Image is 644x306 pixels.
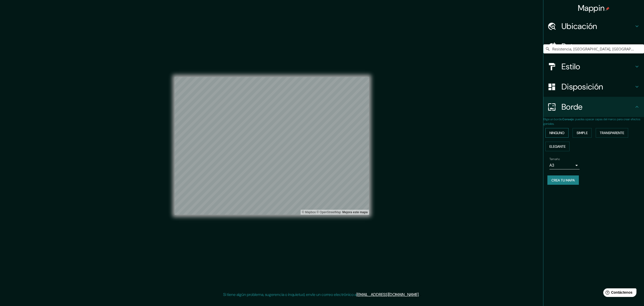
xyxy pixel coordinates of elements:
canvas: Mapa [175,77,369,215]
font: : puedes opacar capas del marco para crear efectos geniales. [543,117,640,126]
div: Estilo [543,56,644,77]
a: Mapa de calles abierto [317,210,341,214]
font: Mappin [578,3,605,13]
font: Patas [561,41,581,52]
div: Ubicación [543,16,644,36]
button: Transparente [596,128,628,138]
font: Tamaño [549,157,560,161]
font: Elegante [549,144,566,149]
button: Simple [573,128,592,138]
font: Ubicación [561,21,597,32]
font: Consejo [562,117,574,121]
font: . [419,292,420,297]
font: . [419,292,419,297]
font: © OpenStreetMap [317,210,341,214]
a: [EMAIL_ADDRESS][DOMAIN_NAME] [356,292,419,297]
font: A3 [549,163,554,168]
button: Crea tu mapa [547,175,579,185]
a: Mapbox [302,210,316,214]
font: Si tiene algún problema, sugerencia o inquietud, envíe un correo electrónico a [223,292,356,297]
iframe: Lanzador de widgets de ayuda [599,286,638,300]
button: Ninguno [545,128,569,138]
font: Elige un borde. [543,117,562,121]
font: Simple [577,131,588,135]
font: Ninguno [549,131,565,135]
div: Disposición [543,77,644,97]
font: Disposición [561,81,603,92]
div: Patas [543,36,644,56]
font: Borde [561,102,583,112]
font: © Mapbox [302,210,316,214]
input: Elige tu ciudad o zona [543,44,644,53]
button: Elegante [545,142,570,151]
a: Map feedback [342,210,368,214]
font: . [420,292,421,297]
font: Estilo [561,61,580,72]
div: Borde [543,97,644,117]
font: Mejora este mapa [342,210,368,214]
font: Crea tu mapa [551,178,575,182]
font: Transparente [600,131,624,135]
img: pin-icon.png [606,7,610,11]
div: A3 [549,161,580,169]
